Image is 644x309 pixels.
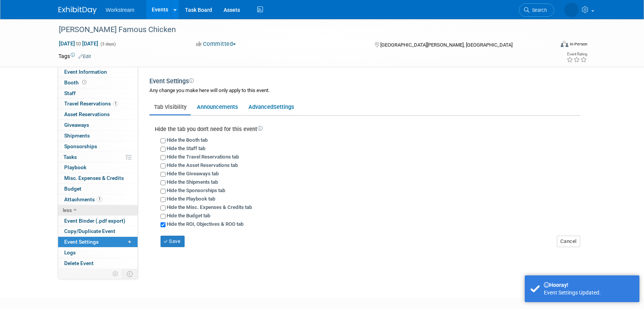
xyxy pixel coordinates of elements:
[109,269,122,279] td: Personalize Event Tab Strip
[273,104,294,110] span: Settings
[78,54,91,59] a: Edit
[58,78,138,88] a: Booth
[519,3,554,17] a: Search
[167,213,210,218] label: Hide the Budget tab
[64,196,102,202] span: Attachments
[63,207,72,213] span: less
[58,237,138,247] a: Event Settings
[167,146,205,151] label: Hide the Staff tab
[64,164,86,170] span: Playbook
[64,175,124,181] span: Misc. Expenses & Credits
[167,179,218,185] label: Hide the Shipments tab
[58,173,138,183] a: Misc. Expenses & Credits
[64,90,76,96] span: Staff
[100,42,116,47] span: (3 days)
[58,216,138,226] a: Event Binder (.pdf export)
[167,188,225,193] label: Hide the Sponsorships tab
[106,7,135,13] span: Workstream
[529,7,547,13] span: Search
[544,289,634,296] div: Event Settings Updated.
[97,196,102,202] span: 1
[557,236,580,247] button: Cancel
[149,87,580,102] div: Any change you make here will only apply to this event.
[64,133,90,139] span: Shipments
[58,162,138,173] a: Playbook
[192,100,242,114] a: Announcements
[167,137,208,143] label: Hide the Booth tab
[161,236,185,247] button: Save
[122,269,138,279] td: Toggle Event Tabs
[544,281,634,289] div: Hooray!
[63,154,77,160] span: Tasks
[244,100,298,114] a: AdvancedSettings
[64,122,89,128] span: Giveaways
[58,248,138,258] a: Logs
[75,40,82,47] span: to
[167,171,219,176] label: Hide the Giveaways tab
[58,194,138,205] a: Attachments1
[56,23,543,37] div: [PERSON_NAME] Famous Chicken
[167,154,239,160] label: Hide the Travel Reservations tab
[167,196,215,202] label: Hide the Playbook tab
[58,226,138,236] a: Copy/Duplicate Event
[561,41,568,47] img: Format-Inperson.png
[58,205,138,215] a: less
[58,52,91,60] td: Tags
[64,260,94,266] span: Delete Event
[58,184,138,194] a: Budget
[380,42,513,48] span: [GEOGRAPHIC_DATA][PERSON_NAME], [GEOGRAPHIC_DATA]
[64,218,125,224] span: Event Binder (.pdf export)
[58,99,138,109] a: Travel Reservations1
[149,77,580,87] div: Event Settings
[58,6,97,14] img: ExhibitDay
[64,249,76,256] span: Logs
[58,88,138,99] a: Staff
[193,40,239,48] button: Committed
[569,41,587,47] div: In-Person
[64,239,99,245] span: Event Settings
[64,228,115,234] span: Copy/Duplicate Event
[64,143,97,149] span: Sponsorships
[113,101,118,107] span: 1
[64,79,88,86] span: Booth
[155,125,580,133] div: Hide the tab you don't need for this event
[64,186,81,192] span: Budget
[566,52,587,56] div: Event Rating
[167,204,252,210] label: Hide the Misc. Expenses & Credits tab
[128,241,131,243] span: Modified Layout
[58,258,138,269] a: Delete Event
[58,67,138,77] a: Event Information
[149,100,191,114] a: Tab Visibility
[58,152,138,162] a: Tasks
[81,79,88,85] span: Booth not reserved yet
[58,120,138,130] a: Giveaways
[564,3,579,17] img: Tatia Meghdadi
[64,69,107,75] span: Event Information
[64,111,110,117] span: Asset Reservations
[64,100,118,107] span: Travel Reservations
[167,221,243,227] label: Hide the ROI, Objectives & ROO tab
[167,162,238,168] label: Hide the Asset Reservations tab
[58,109,138,120] a: Asset Reservations
[509,40,588,51] div: Event Format
[58,131,138,141] a: Shipments
[58,141,138,152] a: Sponsorships
[58,40,99,47] span: [DATE] [DATE]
